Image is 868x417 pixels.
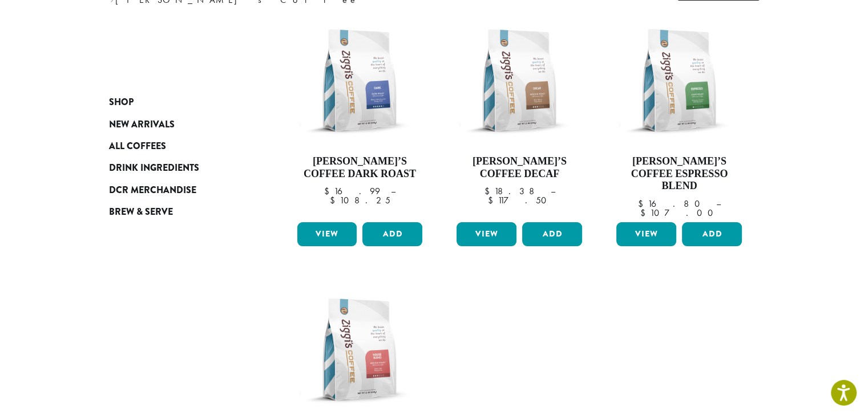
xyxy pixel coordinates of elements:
img: Ziggis-Espresso-Blend-12-oz.png [613,15,745,146]
h4: [PERSON_NAME]’s Coffee Decaf [454,155,585,180]
a: DCR Merchandise [109,179,246,201]
a: Brew & Serve [109,201,246,223]
span: Shop [109,95,134,110]
span: $ [329,194,339,206]
bdi: 16.80 [638,198,705,210]
a: View [616,222,676,246]
a: All Coffees [109,135,246,157]
a: Shop [109,91,246,113]
h4: [PERSON_NAME]’s Coffee Dark Roast [294,155,426,180]
span: All Coffees [109,139,166,154]
span: – [716,198,721,210]
a: Drink Ingredients [109,157,246,179]
a: View [297,222,357,246]
bdi: 108.25 [329,194,390,206]
h4: [PERSON_NAME]’s Coffee Espresso Blend [613,155,745,193]
a: View [457,222,516,246]
img: Ziggis-House-Blend-12-oz.png [294,284,425,415]
button: Add [682,222,742,246]
span: – [550,185,555,197]
bdi: 16.99 [324,185,380,197]
span: $ [487,194,497,206]
span: $ [324,185,334,197]
a: New Arrivals [109,113,246,135]
a: [PERSON_NAME]’s Coffee Dark Roast [294,15,426,218]
bdi: 107.00 [640,207,718,219]
img: Ziggis-Decaf-Blend-12-oz.png [454,15,585,146]
span: Drink Ingredients [109,161,199,175]
span: – [391,185,395,197]
bdi: 18.38 [484,185,539,197]
button: Add [362,222,422,246]
span: $ [640,207,650,219]
span: $ [484,185,494,197]
button: Add [522,222,582,246]
a: [PERSON_NAME]’s Coffee Espresso Blend [613,15,745,218]
span: Brew & Serve [109,205,173,219]
span: New Arrivals [109,118,175,132]
img: Ziggis-Dark-Blend-12-oz.png [294,15,425,146]
bdi: 117.50 [487,194,551,206]
span: DCR Merchandise [109,183,196,198]
a: [PERSON_NAME]’s Coffee Decaf [454,15,585,218]
span: $ [638,198,648,210]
